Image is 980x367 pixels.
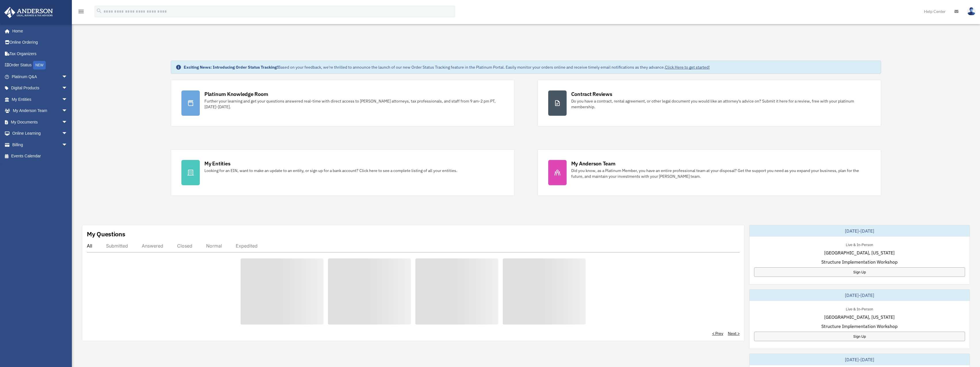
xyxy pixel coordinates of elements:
span: Structure Implementation Workshop [821,323,897,330]
div: Further your learning and get your questions answered real-time with direct access to [PERSON_NAM... [204,98,504,110]
div: Looking for an EIN, want to make an update to an entity, or sign up for a bank account? Click her... [204,168,457,173]
strong: Exciting News: Introducing Order Status Tracking! [184,65,278,70]
a: Click Here to get started! [665,65,710,70]
div: [DATE]-[DATE] [749,225,970,237]
div: Normal [206,243,222,249]
a: Digital Productsarrow_drop_down [4,82,76,94]
a: Sign Up [754,267,965,277]
div: NEW [33,61,46,69]
span: Structure Implementation Workshop [821,258,897,265]
span: arrow_drop_down [62,116,73,128]
a: Order StatusNEW [4,59,76,71]
div: My Entities [204,160,230,167]
span: arrow_drop_down [62,94,73,105]
a: My Entitiesarrow_drop_down [4,94,76,105]
div: Expedited [236,243,258,249]
div: All [87,243,92,249]
span: arrow_drop_down [62,128,73,140]
span: [GEOGRAPHIC_DATA], [US_STATE] [824,314,895,320]
a: menu [78,10,85,15]
div: Did you know, as a Platinum Member, you have an entire professional team at your disposal? Get th... [571,168,871,179]
img: Anderson Advisors Platinum Portal [3,7,55,18]
span: [GEOGRAPHIC_DATA], [US_STATE] [824,249,895,256]
img: User Pic [967,7,976,16]
div: Live & In-Person [841,306,878,312]
div: Platinum Knowledge Room [204,90,268,98]
div: Do you have a contract, rental agreement, or other legal document you would like an attorney's ad... [571,98,871,110]
span: arrow_drop_down [62,105,73,117]
a: Platinum Knowledge Room Further your learning and get your questions answered real-time with dire... [171,80,515,126]
span: arrow_drop_down [62,139,73,151]
div: Contract Reviews [571,90,612,98]
i: menu [78,8,85,15]
a: Events Calendar [4,150,76,162]
div: My Anderson Team [571,160,615,167]
span: arrow_drop_down [62,71,73,83]
a: My Entities Looking for an EIN, want to make an update to an entity, or sign up for a bank accoun... [171,149,515,196]
a: Contract Reviews Do you have a contract, rental agreement, or other legal document you would like... [538,80,881,126]
a: < Prev [712,331,723,336]
div: Live & In-Person [841,241,878,247]
div: [DATE]-[DATE] [749,354,970,365]
div: Submitted [106,243,128,249]
span: arrow_drop_down [62,82,73,94]
div: [DATE]-[DATE] [749,289,970,301]
div: Answered [142,243,163,249]
i: search [96,8,102,14]
a: Sign Up [754,332,965,341]
a: Online Ordering [4,37,76,48]
a: Billingarrow_drop_down [4,139,76,150]
div: Based on your feedback, we're thrilled to announce the launch of our new Order Status Tracking fe... [184,64,710,70]
a: Tax Organizers [4,48,76,59]
a: Home [4,25,73,37]
div: My Questions [87,230,125,238]
div: Closed [177,243,192,249]
a: My Documentsarrow_drop_down [4,116,76,128]
a: Next > [728,331,740,336]
a: Platinum Q&Aarrow_drop_down [4,71,76,82]
a: My Anderson Team Did you know, as a Platinum Member, you have an entire professional team at your... [538,149,881,196]
a: Online Learningarrow_drop_down [4,128,76,139]
a: My Anderson Teamarrow_drop_down [4,105,76,117]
